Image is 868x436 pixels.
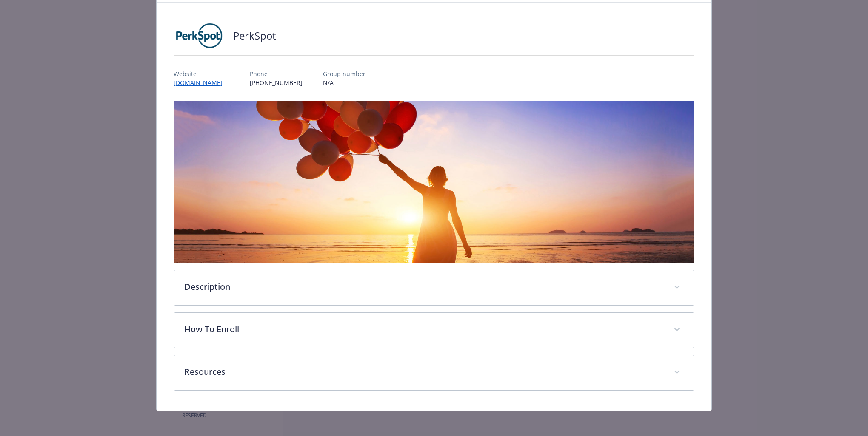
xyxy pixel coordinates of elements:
p: Phone [250,69,303,78]
img: PerkSpot [174,23,225,48]
div: Description [174,270,694,305]
img: banner [174,101,694,263]
a: [DOMAIN_NAME] [174,79,229,87]
p: N/A [323,78,365,87]
p: Description [184,280,663,293]
p: [PHONE_NUMBER] [250,78,303,87]
p: Group number [323,69,365,78]
p: Website [174,69,229,78]
div: Resources [174,355,694,390]
p: How To Enroll [184,323,663,336]
div: How To Enroll [174,313,694,348]
h2: PerkSpot [233,28,276,43]
p: Resources [184,365,663,378]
